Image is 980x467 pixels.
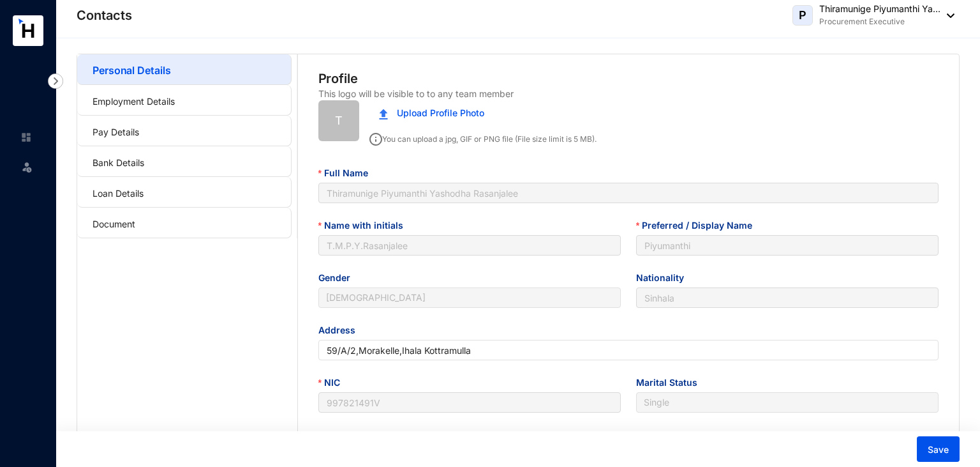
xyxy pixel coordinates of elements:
label: Nationality [636,271,693,285]
span: Upload Profile Photo [397,106,484,120]
input: NIC [318,392,621,413]
label: NIC [318,376,349,390]
a: Loan Details [93,188,144,199]
p: Contacts [77,6,132,24]
img: info.ad751165ce926853d1d36026adaaebbf.svg [369,133,382,146]
a: Document [93,218,135,229]
img: home-unselected.a29eae3204392db15eaf.svg [20,132,32,143]
button: Upload Profile Photo [369,100,494,126]
p: This logo will be visible to to any team member [318,88,514,100]
span: T [335,112,343,130]
input: Full Name [318,183,939,203]
label: Preferred / Display Name [636,218,761,233]
label: Address [318,323,364,337]
label: Date of Birth [318,428,382,442]
img: upload.c0f81fc875f389a06f631e1c6d8834da.svg [379,109,388,119]
p: Profile [318,70,359,88]
p: You can upload a jpg, GIF or PNG file (File size limit is 5 MB). [369,128,597,146]
span: Female [326,288,613,307]
img: leave-unselected.2934df6273408c3f84d9.svg [20,160,33,173]
input: Nationality [636,287,939,308]
p: Thiramunige Piyumanthi Ya... [819,3,940,15]
span: Save [928,443,949,456]
button: Save [917,436,960,462]
a: Bank Details [93,157,144,168]
a: Employment Details [93,96,175,107]
span: P [799,10,806,21]
label: Name with initials [318,218,412,233]
a: Pay Details [93,126,139,137]
img: dropdown-black.8e83cc76930a90b1a4fdb6d089b7bf3a.svg [940,13,954,18]
label: Gender [318,271,359,285]
span: Single [644,393,931,412]
input: Address [318,340,939,360]
p: Procurement Executive [819,15,940,28]
li: Home [10,125,41,150]
input: Name with initials [318,235,621,256]
input: Preferred / Display Name [636,235,939,256]
label: Marital Status [636,376,706,390]
a: Personal Details [93,64,170,77]
label: Full Name [318,166,377,180]
img: nav-icon-right.af6afadce00d159da59955279c43614e.svg [48,73,63,89]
